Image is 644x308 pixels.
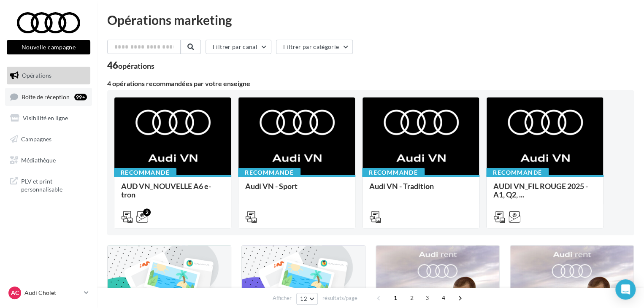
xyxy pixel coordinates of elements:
a: PLV et print personnalisable [5,172,92,197]
span: résultats/page [322,294,357,302]
div: Recommandé [114,168,176,177]
span: Afficher [273,294,292,302]
a: AC Audi Cholet [7,285,90,301]
span: Boîte de réception [22,93,70,100]
span: PLV et print personnalisable [21,176,87,194]
a: Campagnes [5,130,92,148]
span: 2 [405,291,419,305]
span: AUD VN_NOUVELLE A6 e-tron [121,181,211,199]
div: Open Intercom Messenger [615,279,636,300]
span: Audi VN - Sport [245,181,298,191]
span: Audi VN - Tradition [369,181,434,191]
div: 4 opérations recommandées par votre enseigne [107,80,634,87]
button: Filtrer par canal [206,40,271,54]
a: Visibilité en ligne [5,109,92,127]
div: Opérations marketing [107,14,634,26]
div: 2 [143,208,151,216]
div: Recommandé [486,168,549,177]
span: Campagnes [21,135,51,143]
button: 12 [296,293,318,305]
button: Nouvelle campagne [7,40,90,54]
div: Recommandé [238,168,300,177]
p: Audi Cholet [24,289,81,297]
span: 4 [437,291,450,305]
span: 12 [300,295,307,302]
div: 46 [107,61,154,70]
div: opérations [118,62,154,70]
div: Recommandé [362,168,425,177]
a: Boîte de réception99+ [5,88,92,106]
span: AUDI VN_FIL ROUGE 2025 - A1, Q2, ... [493,181,588,199]
a: Médiathèque [5,151,92,169]
span: Visibilité en ligne [23,114,68,122]
span: 1 [389,291,402,305]
a: Opérations [5,67,92,84]
span: 3 [420,291,434,305]
div: 99+ [74,94,87,100]
span: Médiathèque [21,156,56,163]
button: Filtrer par catégorie [276,40,353,54]
span: Opérations [22,72,51,79]
span: AC [11,289,19,297]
